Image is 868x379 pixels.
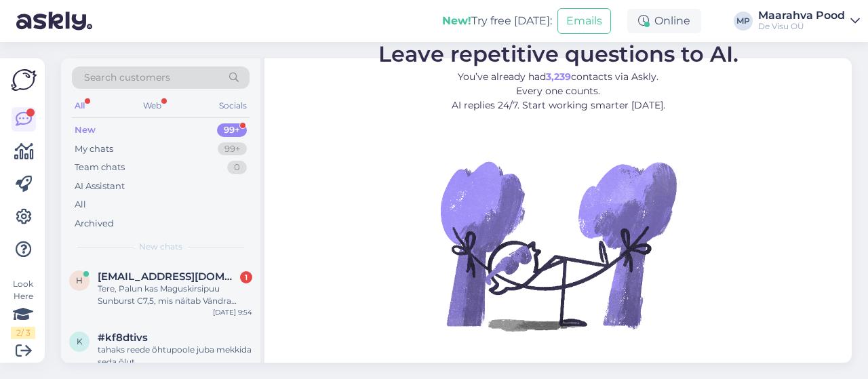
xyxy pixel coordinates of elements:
[75,161,125,174] div: Team chats
[546,71,571,83] b: 3,239
[227,161,247,174] div: 0
[436,123,680,367] img: No Chat active
[557,8,611,34] button: Emails
[98,332,148,344] span: #kf8dtivs
[84,71,170,85] span: Search customers
[734,12,753,31] div: MP
[75,198,86,212] div: All
[76,275,83,285] span: h
[442,14,471,27] b: New!
[442,13,552,29] div: Try free [DATE]:
[75,217,114,231] div: Archived
[75,123,96,137] div: New
[75,142,113,156] div: My chats
[758,10,860,32] a: Maarahva PoodDe Visu OÜ
[213,307,252,317] div: [DATE] 9:54
[240,271,252,283] div: 1
[217,123,247,137] div: 99+
[98,344,252,368] div: tahaks reede õhtupoole juba mekkida seda õlut
[140,97,164,115] div: Web
[98,271,239,283] span: hillenurk@hotmail.com
[77,336,83,346] span: k
[378,41,738,67] span: Leave repetitive questions to AI.
[627,9,701,33] div: Online
[72,97,87,115] div: All
[11,278,35,339] div: Look Here
[11,327,35,339] div: 2 / 3
[139,241,182,253] span: New chats
[758,21,845,32] div: De Visu OÜ
[378,70,738,113] p: You’ve already had contacts via Askly. Every one counts. AI replies 24/7. Start working smarter [...
[75,180,125,193] div: AI Assistant
[11,69,37,91] img: Askly Logo
[218,142,247,156] div: 99+
[758,10,845,21] div: Maarahva Pood
[98,283,252,307] div: Tere, Palun kas Maguskirsipuu Sunburst C7,5, mis näitab Vändra kaupluses 1tk, oleks võimalik saat...
[216,97,250,115] div: Socials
